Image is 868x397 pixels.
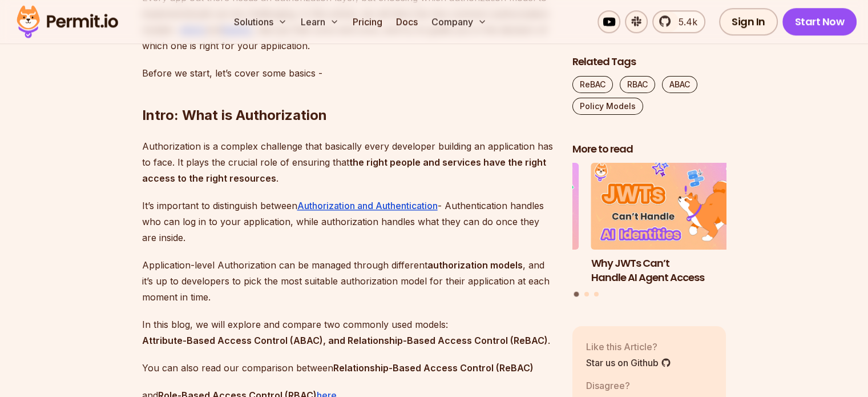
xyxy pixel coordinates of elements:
li: 1 of 3 [591,163,745,285]
a: 5.4k [652,10,705,33]
a: Star us on Github [586,356,671,370]
a: Policy Models [572,98,643,115]
strong: authorization models [427,259,523,271]
img: Implementing Multi-Tenant RBAC in Nuxt.js [425,163,579,250]
p: You can also read our comparison between [142,360,554,376]
a: Pricing [348,10,387,33]
strong: Attribute-Based Access Control (ABAC), and Relationship-Based Access Control (ReBAC) [142,335,548,346]
a: ABAC [662,76,697,93]
button: Learn [296,10,344,33]
div: Posts [572,163,726,299]
a: ReBAC [572,76,613,93]
a: Sign In [719,8,778,35]
a: Start Now [782,8,857,35]
a: RBAC [620,76,655,93]
li: 3 of 3 [425,163,579,285]
button: Company [427,10,491,33]
p: Application-level Authorization can be managed through different , and it’s up to developers to p... [142,257,554,305]
img: Permit logo [11,2,123,41]
button: Go to slide 1 [574,292,579,297]
p: Disagree? [586,379,647,392]
a: Authorization and Authentication [297,200,438,211]
h2: Intro: What is Authorization [142,61,554,125]
button: Go to slide 3 [594,292,599,297]
p: It’s important to distinguish between - Authentication handles who can log in to your application... [142,198,554,246]
p: Like this Article? [586,340,671,354]
h2: Related Tags [572,55,726,69]
strong: Relationship-Based Access Control (ReBAC) [333,362,534,374]
p: Authorization is a complex challenge that basically every developer building an application has t... [142,138,554,186]
p: In this blog, we will explore and compare two commonly used models: . [142,316,554,348]
span: 5.4k [672,15,697,29]
strong: the right people and services have the right access to the right resources [142,157,546,184]
a: Docs [391,10,422,33]
h3: Why JWTs Can’t Handle AI Agent Access [591,256,745,285]
h3: Implementing Multi-Tenant RBAC in Nuxt.js [425,256,579,285]
img: Why JWTs Can’t Handle AI Agent Access [591,163,745,250]
a: Why JWTs Can’t Handle AI Agent AccessWhy JWTs Can’t Handle AI Agent Access [591,163,745,285]
button: Solutions [229,10,292,33]
button: Go to slide 2 [584,292,589,297]
p: Before we start, let’s cover some basics - [142,65,554,81]
h2: More to read [572,142,726,157]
